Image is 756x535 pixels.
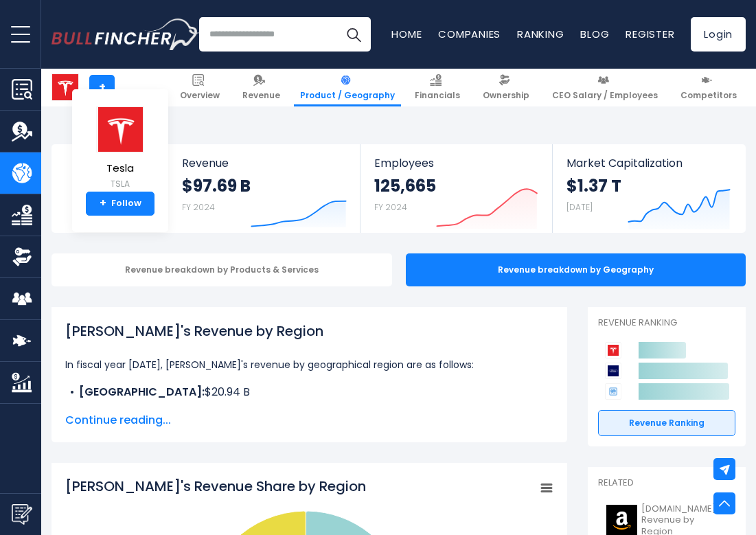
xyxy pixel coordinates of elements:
[605,363,621,379] img: Ford Motor Company competitors logo
[374,201,407,213] small: FY 2024
[65,356,553,373] p: In fiscal year [DATE], [PERSON_NAME]'s revenue by geographical region are as follows:
[242,90,280,101] span: Revenue
[517,27,564,41] a: Ranking
[100,197,106,209] strong: +
[65,400,553,417] li: $29.02 B
[174,69,226,106] a: Overview
[546,69,664,106] a: CEO Salary / Employees
[626,27,674,41] a: Register
[680,90,737,101] span: Competitors
[294,69,401,106] a: Product / Geography
[51,19,199,50] a: Go to homepage
[96,163,144,174] span: Tesla
[477,69,536,106] a: Ownership
[598,317,735,329] p: Revenue Ranking
[374,157,538,170] span: Employees
[236,69,286,106] a: Revenue
[415,90,460,101] span: Financials
[605,342,621,358] img: Tesla competitors logo
[409,69,466,106] a: Financials
[598,477,735,489] p: Related
[438,27,501,41] a: Companies
[89,75,115,100] a: +
[552,90,658,101] span: CEO Salary / Employees
[580,27,609,41] a: Blog
[96,106,144,152] img: TSLA logo
[406,253,746,286] div: Revenue breakdown by Geography
[96,178,144,190] small: TSLA
[65,412,553,429] span: Continue reading...
[691,17,746,52] a: Login
[182,157,347,170] span: Revenue
[336,17,371,52] button: Search
[12,247,32,267] img: Ownership
[598,410,735,436] a: Revenue Ranking
[86,192,154,216] a: +Follow
[566,175,621,196] strong: $1.37 T
[300,90,395,101] span: Product / Geography
[65,321,553,341] h1: [PERSON_NAME]'s Revenue by Region
[79,384,205,400] b: [GEOGRAPHIC_DATA]:
[182,201,215,213] small: FY 2024
[52,74,78,100] img: TSLA logo
[566,201,593,213] small: [DATE]
[360,144,551,233] a: Employees 125,665 FY 2024
[391,27,422,41] a: Home
[51,19,200,50] img: Bullfincher logo
[51,253,392,286] div: Revenue breakdown by Products & Services
[566,157,731,170] span: Market Capitalization
[605,383,621,400] img: General Motors Company competitors logo
[483,90,529,101] span: Ownership
[182,175,251,196] strong: $97.69 B
[180,90,220,101] span: Overview
[65,384,553,400] li: $20.94 B
[374,175,436,196] strong: 125,665
[65,477,366,496] tspan: [PERSON_NAME]'s Revenue Share by Region
[674,69,743,106] a: Competitors
[553,144,744,233] a: Market Capitalization $1.37 T [DATE]
[79,400,172,416] b: Other Countries:
[95,106,145,192] a: Tesla TSLA
[168,144,360,233] a: Revenue $97.69 B FY 2024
